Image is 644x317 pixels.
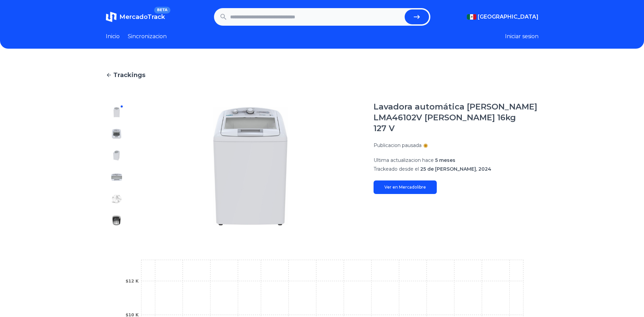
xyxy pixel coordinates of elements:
a: MercadoTrackBETA [106,11,165,22]
button: Iniciar sesion [505,32,539,41]
img: Lavadora automática Mabe LMA46102V blanca 16kg 127 V [111,150,122,161]
a: Ver en Mercadolibre [374,180,437,194]
button: [GEOGRAPHIC_DATA] [467,13,539,21]
span: [GEOGRAPHIC_DATA] [478,13,539,21]
span: MercadoTrack [119,13,165,21]
img: Lavadora automática Mabe LMA46102V blanca 16kg 127 V [111,193,122,204]
span: 25 de [PERSON_NAME], 2024 [420,166,491,172]
img: Lavadora automática Mabe LMA46102V blanca 16kg 127 V [111,128,122,139]
img: Lavadora automática Mabe LMA46102V blanca 16kg 127 V [111,107,122,118]
img: Lavadora automática Mabe LMA46102V blanca 16kg 127 V [141,101,360,231]
span: Trackings [113,70,145,80]
a: Inicio [106,32,120,41]
img: Mexico [467,14,476,20]
span: Trackeado desde el [374,166,419,172]
span: Ultima actualizacion hace [374,157,434,163]
span: BETA [154,7,170,14]
h1: Lavadora automática [PERSON_NAME] LMA46102V [PERSON_NAME] 16kg 127 V [374,101,539,134]
img: Lavadora automática Mabe LMA46102V blanca 16kg 127 V [111,215,122,226]
tspan: $12 K [125,279,139,284]
p: Publicacion pausada [374,142,422,149]
span: 5 meses [435,157,455,163]
img: Lavadora automática Mabe LMA46102V blanca 16kg 127 V [111,172,122,182]
a: Trackings [106,70,539,80]
img: MercadoTrack [106,11,117,22]
a: Sincronizacion [128,32,167,41]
